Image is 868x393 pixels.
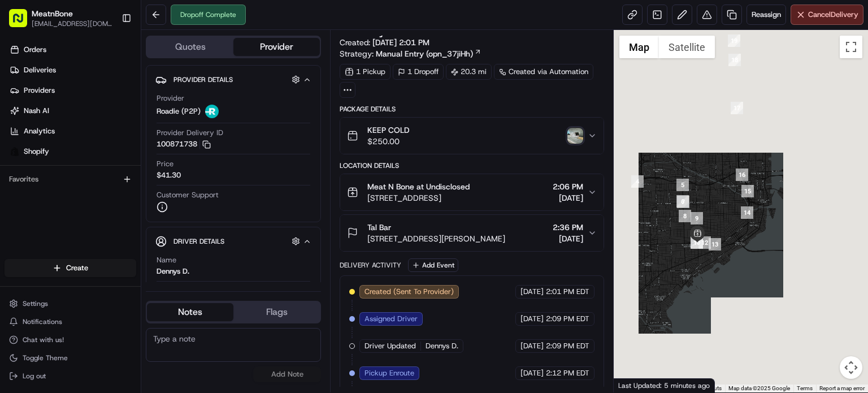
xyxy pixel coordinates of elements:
[631,175,644,188] div: 4
[5,350,136,366] button: Toggle Theme
[659,36,715,58] button: Show satellite imagery
[797,385,813,391] a: Terms
[35,175,120,184] span: Wisdom [PERSON_NAME]
[147,38,233,56] button: Quotes
[376,48,473,59] span: Manual Entry (opn_37jiHh)
[7,248,91,268] a: 📗Knowledge Base
[35,205,120,214] span: Wisdom [PERSON_NAME]
[5,102,141,120] a: Nash AI
[11,45,206,63] p: Welcome 👋
[741,185,754,197] div: 15
[24,85,55,96] span: Providers
[747,5,786,25] button: Reassign
[393,64,444,80] div: 1 Dropoff
[32,8,73,19] span: MeatnBone
[676,179,689,191] div: 5
[157,128,223,138] span: Provider Delivery ID
[553,222,583,233] span: 2:36 PM
[520,368,544,378] span: [DATE]
[367,222,391,233] span: Tal Bar
[157,106,201,116] span: Roadie (P2P)
[155,70,311,89] button: Provider Details
[157,170,181,180] span: $41.30
[123,205,127,214] span: •
[157,255,176,265] span: Name
[5,122,141,140] a: Analytics
[367,136,410,147] span: $250.00
[205,105,219,118] img: roadie-logo-v2.jpg
[10,147,19,156] img: Shopify logo
[819,385,865,391] a: Report a map error
[617,378,654,392] img: Google
[157,159,173,169] span: Price
[51,119,155,128] div: We're available if you need us!
[752,10,781,20] span: Reassign
[691,212,703,224] div: 9
[24,107,44,128] img: 8571987876998_91fb9ceb93ad5c398215_72.jpg
[157,190,219,200] span: Customer Support
[23,372,46,381] span: Log out
[129,205,152,214] span: [DATE]
[691,236,703,249] div: 11
[709,238,721,251] div: 13
[364,368,414,378] span: Pickup Enroute
[5,296,136,312] button: Settings
[367,181,470,192] span: Meat N Bone at Undisclosed
[340,161,604,170] div: Location Details
[157,93,184,103] span: Provider
[91,248,186,268] a: 💻API Documentation
[376,48,481,59] a: Manual Entry (opn_37jiHh)
[51,107,185,119] div: Start new chat
[340,37,429,48] span: Created:
[5,5,117,32] button: MeatnBone[EMAIL_ADDRESS][DOMAIN_NAME]
[157,266,189,277] div: Dennys D.
[808,10,858,20] span: Cancel Delivery
[233,303,320,321] button: Flags
[567,128,583,144] img: photo_proof_of_delivery image
[546,314,589,324] span: 2:09 PM EDT
[147,303,233,321] button: Notes
[80,279,137,288] a: Powered byPylon
[676,195,689,208] div: 6
[24,126,55,136] span: Analytics
[494,64,593,80] a: Created via Automation
[520,314,544,324] span: [DATE]
[233,38,320,56] button: Provider
[553,181,583,192] span: 2:06 PM
[741,206,753,219] div: 14
[175,144,206,158] button: See all
[840,36,862,58] button: Toggle fullscreen view
[123,175,127,184] span: •
[23,175,32,184] img: 1736555255976-a54dd68f-1ca7-489b-9aae-adbdc363a1c4
[11,107,32,128] img: 1736555255976-a54dd68f-1ca7-489b-9aae-adbdc363a1c4
[426,341,458,351] span: Dennys D.
[96,253,105,262] div: 💻
[340,118,604,154] button: KEEP COLD$250.00photo_proof_of_delivery image
[553,192,583,204] span: [DATE]
[367,192,470,204] span: [STREET_ADDRESS]
[192,111,206,124] button: Start new chat
[23,206,32,215] img: 1736555255976-a54dd68f-1ca7-489b-9aae-adbdc363a1c4
[173,237,224,246] span: Driver Details
[340,261,401,270] div: Delivery Activity
[66,263,88,273] span: Create
[5,368,136,384] button: Log out
[546,368,589,378] span: 2:12 PM EDT
[5,41,141,59] a: Orders
[5,314,136,330] button: Notifications
[107,252,181,264] span: API Documentation
[24,45,46,55] span: Orders
[23,335,64,344] span: Chat with us!
[728,385,790,391] span: Map data ©2025 Google
[129,175,152,184] span: [DATE]
[614,378,715,392] div: Last Updated: 5 minutes ago
[5,332,136,348] button: Chat with us!
[520,287,544,297] span: [DATE]
[340,48,481,59] div: Strategy:
[23,252,86,264] span: Knowledge Base
[155,232,311,251] button: Driver Details
[5,61,141,79] a: Deliveries
[408,258,458,272] button: Add Event
[367,124,410,136] span: KEEP COLD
